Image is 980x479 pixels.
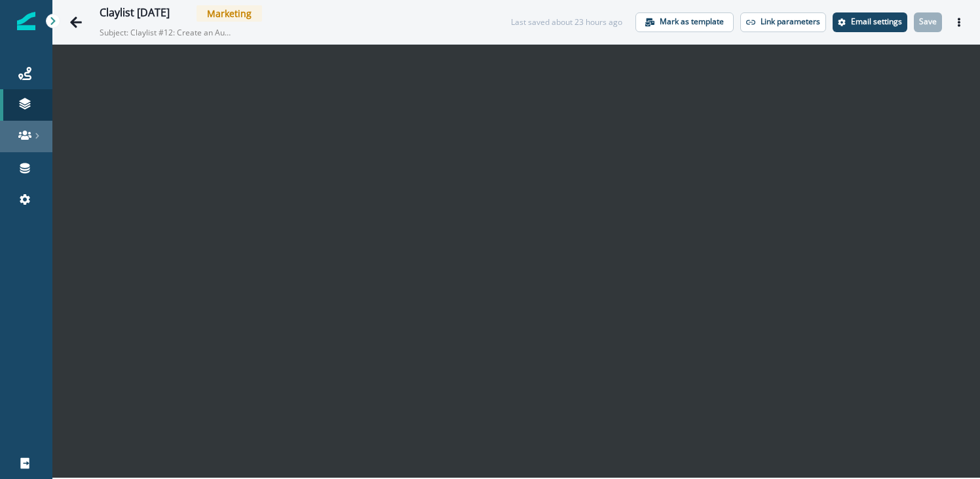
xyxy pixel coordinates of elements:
[833,12,907,32] button: Settings
[635,12,734,32] button: Mark as template
[100,22,231,39] p: Subject: Claylist #12: Create an Automated Competitor Intelligence Digest
[740,12,826,32] button: Link parameters
[914,12,942,32] button: Save
[851,17,902,26] p: Email settings
[511,16,622,28] div: Last saved about 23 hours ago
[17,12,35,30] img: Inflection
[919,17,937,26] p: Save
[63,9,89,35] button: Go back
[100,7,170,21] div: Claylist [DATE]
[197,5,262,22] span: Marketing
[761,17,820,26] p: Link parameters
[660,17,724,26] p: Mark as template
[949,12,970,32] button: Actions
